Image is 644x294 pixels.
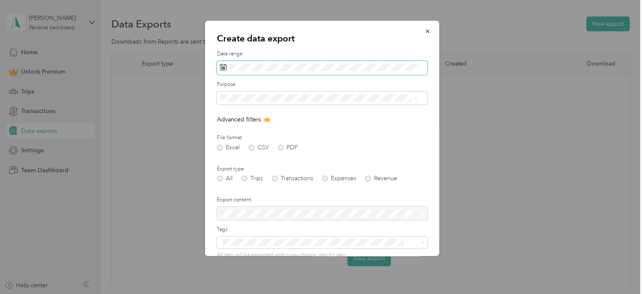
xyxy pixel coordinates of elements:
label: Export content [217,196,428,204]
p: Advanced filters [217,115,428,124]
p: Create data export [217,33,428,44]
iframe: Everlance-gr Chat Button Frame [597,247,644,294]
label: Export type [217,165,428,173]
label: File format [217,134,428,142]
label: Date range [217,50,428,58]
label: Tags [217,226,428,234]
label: Purpose [217,81,428,88]
p: All tags will be exported unless you choose specific tags. [217,251,428,259]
